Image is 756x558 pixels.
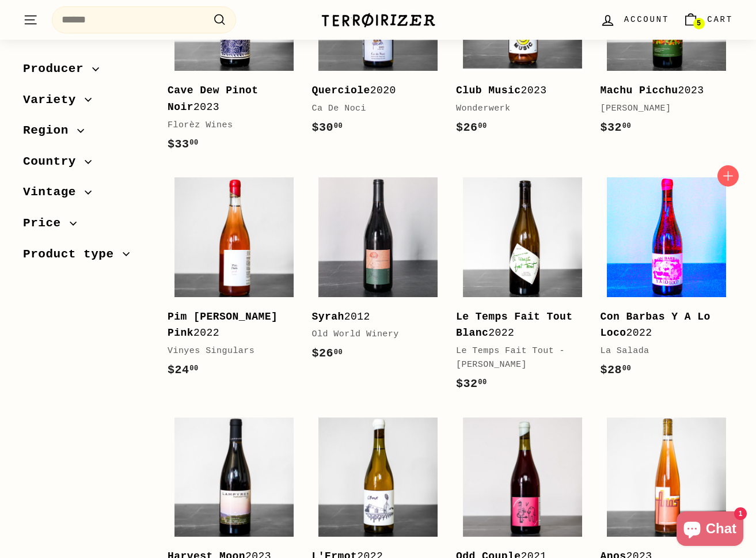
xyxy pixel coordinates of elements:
span: $32 [601,121,632,134]
span: $30 [312,121,343,134]
span: 5 [697,20,701,28]
sup: 00 [189,365,198,373]
span: $33 [168,138,199,151]
div: Vinyes Singulars [168,344,289,358]
span: $32 [456,377,487,390]
div: [PERSON_NAME] [601,102,722,116]
div: 2022 [168,309,289,342]
inbox-online-store-chat: Shopify online store chat [673,511,747,549]
button: Producer [23,56,149,88]
a: Con Barbas Y A Lo Loco2022La Salada [601,171,734,392]
span: $26 [456,121,487,134]
b: Club Music [456,85,521,96]
span: Product type [23,245,123,264]
div: 2022 [456,309,578,342]
span: Region [23,121,77,141]
button: Product type [23,242,149,273]
button: Country [23,149,149,180]
a: Le Temps Fait Tout Blanc2022Le Temps Fait Tout - [PERSON_NAME] [456,171,589,405]
b: Querciole [312,85,370,96]
div: 2020 [312,82,434,99]
div: 2023 [168,82,289,116]
span: Vintage [23,183,85,202]
span: $24 [168,363,199,377]
span: Cart [707,13,733,26]
span: $28 [601,363,632,377]
sup: 00 [478,378,487,386]
b: Machu Picchu [601,85,678,96]
b: Le Temps Fait Tout Blanc [456,311,573,339]
div: Wonderwerk [456,102,578,116]
span: Price [23,214,70,233]
sup: 00 [478,122,487,130]
div: La Salada [601,344,722,358]
div: 2023 [601,82,722,99]
sup: 00 [189,139,198,147]
span: Producer [23,59,92,79]
a: Pim [PERSON_NAME] Pink2022Vinyes Singulars [168,171,301,392]
div: 2023 [456,82,578,99]
div: 2022 [601,309,722,342]
sup: 00 [622,365,631,373]
sup: 00 [334,122,343,130]
b: Syrah [312,311,344,322]
button: Region [23,118,149,149]
button: Variety [23,88,149,119]
span: $26 [312,347,343,360]
button: Vintage [23,180,149,211]
div: Old World Winery [312,328,434,341]
sup: 00 [622,122,631,130]
div: Florèz Wines [168,119,289,132]
button: Price [23,211,149,242]
a: Cart [676,3,740,37]
b: Cave Dew Pinot Noir [168,85,259,113]
div: Le Temps Fait Tout - [PERSON_NAME] [456,344,578,372]
div: 2012 [312,309,434,325]
sup: 00 [334,348,343,356]
a: Syrah2012Old World Winery [312,171,445,375]
span: Country [23,152,85,172]
b: Con Barbas Y A Lo Loco [601,311,711,339]
b: Pim [PERSON_NAME] Pink [168,311,278,339]
div: Ca De Noci [312,102,434,116]
span: Variety [23,90,85,110]
span: Account [624,13,669,26]
a: Account [593,3,676,37]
